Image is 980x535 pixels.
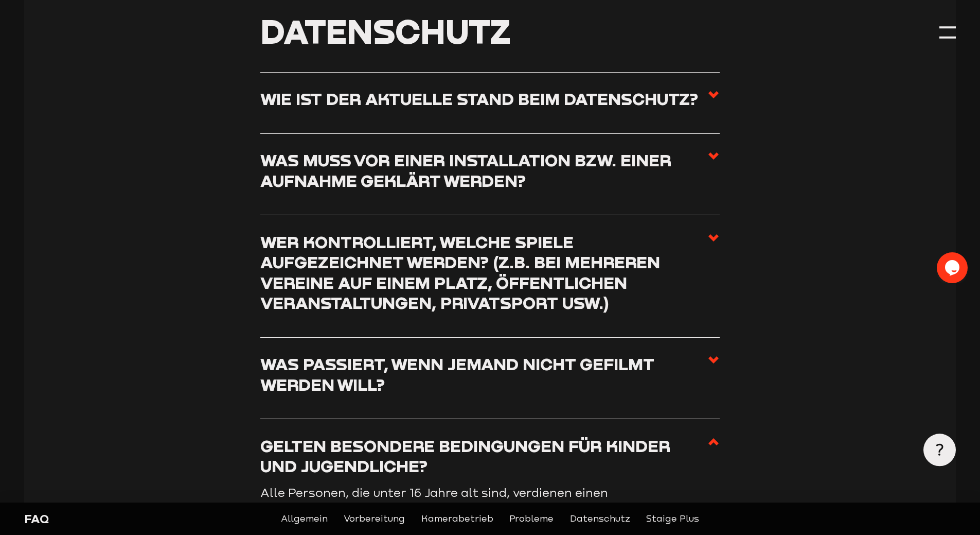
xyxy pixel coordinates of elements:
a: Vorbereitung [344,512,405,526]
iframe: chat widget [937,252,970,283]
a: Probleme [509,512,554,526]
a: Staige Plus [646,512,699,526]
h3: Gelten besondere Bedingungen für Kinder und Jugendliche? [260,436,707,476]
a: Datenschutz [570,512,630,526]
span: Datenschutz [260,11,511,51]
h3: Was passiert, wenn jemand nicht gefilmt werden will? [260,354,707,394]
a: Kamerabetrieb [421,512,493,526]
h3: Wer kontrolliert, welche Spiele aufgezeichnet werden? (z.B. bei mehreren Vereine auf einem Platz,... [260,232,707,313]
h3: Wie ist der aktuelle Stand beim Datenschutz? [260,89,698,109]
a: Allgemein [281,512,328,526]
h3: Was muss vor einer Installation bzw. einer Aufnahme geklärt werden? [260,150,707,191]
div: FAQ [24,511,248,527]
